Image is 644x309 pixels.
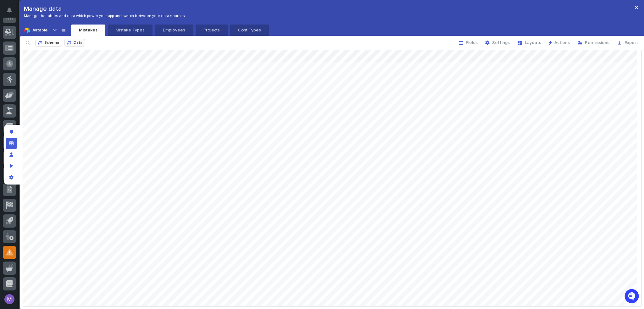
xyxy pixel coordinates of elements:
[3,4,16,17] button: Notifications
[199,27,224,33] p: Projects
[24,5,186,13] p: Manage data
[585,41,609,45] span: Permissions
[6,35,114,45] p: How can we help?
[21,76,80,81] div: We're available if you need us!
[6,101,16,111] img: Brittany
[545,38,574,48] button: Actions
[6,138,17,149] div: Manage fields and data
[107,72,114,79] button: Start new chat
[8,8,16,18] div: Notifications
[6,149,17,160] div: Manage users
[64,39,85,47] button: Data
[613,38,642,48] button: Export
[44,165,76,170] a: Powered byPylon
[234,27,265,33] p: Cost Types
[6,151,11,156] div: 📖
[19,107,51,112] span: [PERSON_NAME]
[455,38,481,48] button: Fields
[6,25,114,35] p: Welcome 👋
[112,27,149,33] p: Mistake Types
[16,50,104,57] input: Clear
[52,107,54,112] span: •
[4,148,37,159] a: 📖Help Docs
[466,41,478,45] span: Fields
[19,124,51,129] span: [PERSON_NAME]
[481,38,514,48] button: Settings
[21,70,103,76] div: Start new chat
[6,126,17,138] div: Edit layout
[492,41,510,45] span: Settings
[74,41,82,45] span: Data
[6,172,17,183] div: App settings
[554,41,570,45] span: Actions
[35,39,62,47] button: Schema
[75,27,102,33] p: Mistakes
[13,108,18,113] img: 1736555164131-43832dd5-751b-4058-ba23-39d91318e5a0
[574,38,613,48] button: Permissions
[63,166,76,170] span: Pylon
[625,41,638,45] span: Export
[514,38,545,48] button: Layouts
[3,293,16,306] button: users-avatar
[6,70,18,81] img: 1736555164131-43832dd5-751b-4058-ba23-39d91318e5a0
[52,124,54,129] span: •
[624,288,641,305] iframe: Open customer support
[97,90,114,98] button: See all
[56,107,69,112] span: [DATE]
[6,91,40,97] div: Past conversations
[24,14,186,18] p: Manage the tables and data which power your app and switch between your data sources.
[6,160,17,172] div: Preview as
[44,41,59,45] span: Schema
[56,124,69,129] span: [DATE]
[159,27,189,33] p: Employees
[6,6,19,19] img: Stacker
[525,41,541,45] span: Layouts
[32,28,48,32] span: Airtable
[6,118,16,128] img: Matthew Hall
[13,150,34,157] span: Help Docs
